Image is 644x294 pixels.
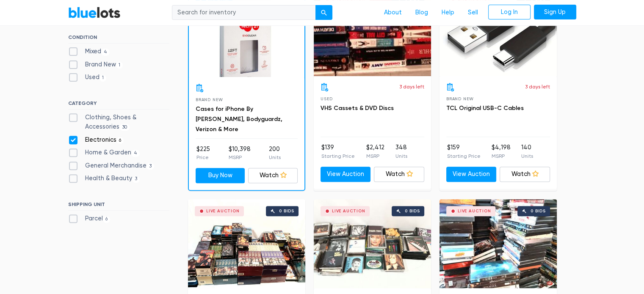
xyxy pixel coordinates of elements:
[366,143,384,160] li: $2,412
[446,96,474,101] span: Brand New
[116,62,123,69] span: 1
[446,104,524,112] a: TCL Original USB-C Cables
[146,163,155,170] span: 3
[531,209,546,213] div: 0 bids
[196,154,210,161] p: Price
[119,124,130,131] span: 30
[68,47,110,56] label: Mixed
[103,216,111,223] span: 6
[269,154,281,161] p: Units
[68,60,123,69] label: Brand New
[377,5,409,21] a: About
[196,145,210,162] li: $225
[196,168,245,183] a: Buy Now
[68,34,169,44] h6: CONDITION
[269,145,281,162] li: 200
[279,209,294,213] div: 0 bids
[314,199,431,288] a: Live Auction 0 bids
[435,5,461,21] a: Help
[68,201,169,211] h6: SHIPPING UNIT
[172,5,316,20] input: Search for inventory
[68,6,121,19] a: BlueLots
[366,152,384,160] p: MSRP
[525,83,550,91] p: 3 days left
[447,152,481,160] p: Starting Price
[131,150,140,157] span: 4
[321,167,371,182] a: View Auction
[68,161,155,170] label: General Merchandise
[446,167,497,182] a: View Auction
[321,96,333,101] span: Used
[68,174,140,183] label: Health & Beauty
[196,97,223,102] span: Brand New
[409,5,435,21] a: Blog
[447,143,481,160] li: $159
[500,167,550,182] a: Watch
[488,5,531,20] a: Log In
[405,209,420,213] div: 0 bids
[458,209,491,213] div: Live Auction
[395,152,407,160] p: Units
[374,167,424,182] a: Watch
[461,5,485,21] a: Sell
[101,49,110,55] span: 4
[534,5,576,20] a: Sign Up
[321,143,355,160] li: $139
[132,176,140,183] span: 3
[228,145,250,162] li: $10,398
[395,143,407,160] li: 348
[196,105,282,133] a: Cases for iPhone By [PERSON_NAME], Bodyguardz, Verizon & More
[228,154,250,161] p: MSRP
[100,75,107,82] span: 1
[68,148,140,157] label: Home & Garden
[399,83,424,91] p: 3 days left
[68,73,107,82] label: Used
[321,152,355,160] p: Starting Price
[491,143,510,160] li: $4,198
[248,168,298,183] a: Watch
[321,104,394,112] a: VHS Cassets & DVD Discs
[68,113,169,131] label: Clothing, Shoes & Accessories
[68,135,124,145] label: Electronics
[332,209,365,213] div: Live Auction
[188,199,305,288] a: Live Auction 0 bids
[521,143,533,160] li: 140
[439,199,557,288] a: Live Auction 0 bids
[206,209,240,213] div: Live Auction
[491,152,510,160] p: MSRP
[68,214,111,223] label: Parcel
[68,100,169,110] h6: CATEGORY
[116,137,124,144] span: 6
[521,152,533,160] p: Units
